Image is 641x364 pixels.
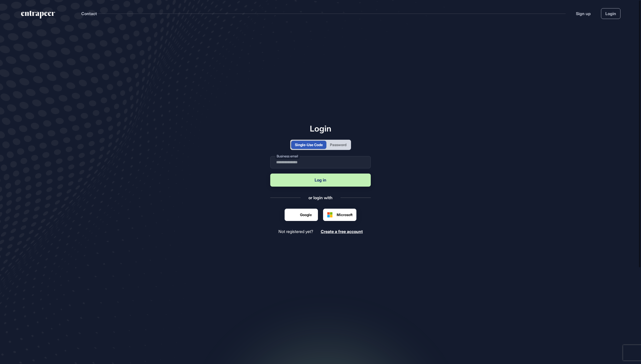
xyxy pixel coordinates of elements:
a: entrapeer-logo [21,11,56,21]
span: Not registered yet? [278,229,313,234]
span: Create a free account [321,229,363,234]
div: Single-Use Code [295,142,323,147]
button: Log in [270,174,371,187]
button: Contact [81,10,97,17]
label: Business email [275,153,299,159]
a: Login [601,8,620,19]
a: Create a free account [321,229,363,234]
div: or login with [308,195,333,200]
h1: Login [270,124,371,133]
span: Microsoft [337,212,353,217]
div: Password [330,142,346,147]
a: Sign up [576,11,591,17]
